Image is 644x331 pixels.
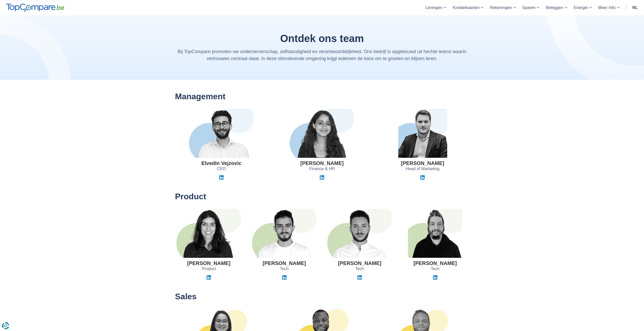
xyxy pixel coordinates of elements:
h3: [PERSON_NAME] [413,260,457,266]
img: Linkedin Jihane El Khyari [320,175,324,180]
span: Finance & HR [309,166,335,172]
h3: [PERSON_NAME] [338,260,381,266]
img: Linkedin Rui Passinhas [282,275,287,280]
h3: [PERSON_NAME] [300,160,344,166]
h3: [PERSON_NAME] [263,260,306,266]
span: Tech [280,266,289,272]
h3: Elvedin Vejzovic [201,160,242,166]
h2: Product [175,192,469,201]
img: Linkedin Francisco Leite [433,275,437,280]
img: Linkedin Elvedin Vejzovic [219,175,224,180]
img: Jérémy Ferreira De Sousa [327,209,392,258]
img: Jihane El Khyari [289,109,355,158]
img: Linkedin Jérémy Ferreira De Sousa [357,275,362,280]
h1: Ontdek ons team [175,33,469,44]
img: Beatriz Machado [176,209,241,258]
h2: Management [175,92,469,101]
span: CEO [217,166,226,172]
h2: Sales [175,292,469,301]
span: Tech [431,266,439,272]
span: Head of Marketing [406,166,439,172]
img: Francisco Leite [408,209,462,258]
span: Tech [355,266,364,272]
h3: [PERSON_NAME] [187,260,231,266]
img: Elvedin Vejzovic [188,109,254,158]
img: Rui Passinhas [252,209,317,258]
img: TopCompare [6,4,64,12]
p: Bij TopCompare promoten we ondernemerschap, zelfstandigheid en verantwoordelijkheid. Ons bedrijf ... [175,48,469,62]
span: Product [202,266,216,272]
img: Linkedin Guillaume Georges [420,175,425,180]
img: Guillaume Georges [398,109,447,158]
img: Linkedin Beatriz Machado [207,275,211,280]
h3: [PERSON_NAME] [401,160,444,166]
